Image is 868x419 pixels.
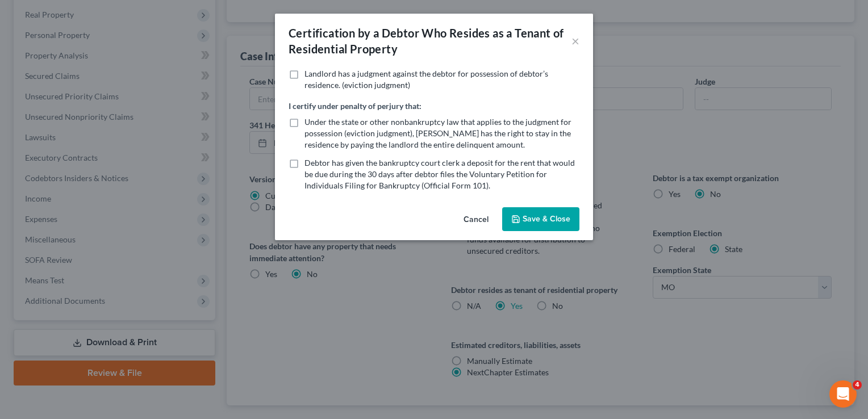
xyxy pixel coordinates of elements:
[304,158,575,190] span: Debtor has given the bankruptcy court clerk a deposit for the rent that would be due during the 3...
[454,208,498,231] button: Cancel
[829,380,857,408] iframe: Intercom live chat
[304,117,571,149] span: Under the state or other nonbankruptcy law that applies to the judgment for possession (eviction ...
[571,34,579,48] button: ×
[853,380,862,389] span: 4
[289,25,571,57] div: Certification by a Debtor Who Resides as a Tenant of Residential Property
[289,100,422,112] label: I certify under penalty of perjury that:
[304,69,548,90] span: Landlord has a judgment against the debtor for possession of debtor’s residence. (eviction judgment)
[502,207,579,231] button: Save & Close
